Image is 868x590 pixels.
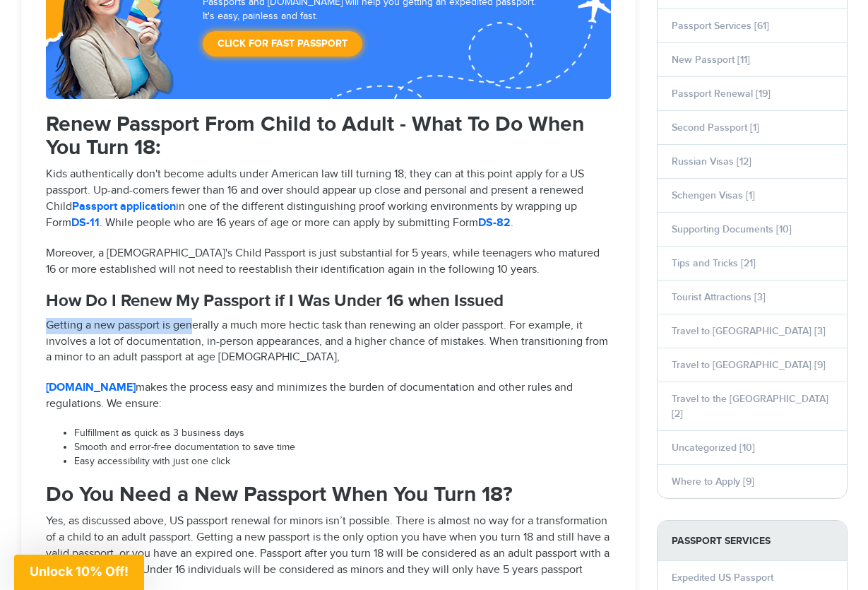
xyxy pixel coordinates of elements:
[672,359,826,371] a: Travel to [GEOGRAPHIC_DATA] [9]
[672,572,773,584] a: Expedited US Passport
[14,555,144,590] div: Unlock 10% Off!
[478,216,511,230] a: DS-82
[672,257,756,269] a: Tips and Tricks [21]
[672,442,755,454] a: Uncategorized [10]
[46,482,513,507] strong: Do You Need a New Passport When You Turn 18?
[672,291,766,303] a: Tourist Attractions [3]
[46,380,611,413] p: makes the process easy and minimizes the burden of documentation and other rules and regulations....
[672,88,771,100] a: Passport Renewal [19]
[672,155,751,167] a: Russian Visas [12]
[46,381,136,394] a: [DOMAIN_NAME]
[74,427,611,441] li: Fulfillment as quick as 3 business days
[672,223,792,235] a: Supporting Documents [10]
[672,393,828,420] a: Travel to the [GEOGRAPHIC_DATA] [2]
[71,216,100,230] a: DS-11
[672,54,750,66] a: New Passport [11]
[672,325,826,337] a: Travel to [GEOGRAPHIC_DATA] [3]
[46,290,504,311] strong: How Do I Renew My Passport if I Was Under 16 when Issued
[46,318,611,367] p: Getting a new passport is generally a much more hectic task than renewing an older passport. For ...
[672,476,754,488] a: Where to Apply [9]
[672,20,769,32] a: Passport Services [61]
[46,246,611,278] p: Moreover, a [DEMOGRAPHIC_DATA]'s Child Passport is just substantial for 5 years, while teenagers ...
[46,167,611,231] p: Kids authentically don't become adults under American law till turning 18; they can at this point...
[672,189,755,201] a: Schengen Visas [1]
[74,455,611,469] li: Easy accessibility with just one click
[46,112,584,160] strong: Renew Passport From Child to Adult - What To Do When You Turn 18:
[672,122,759,134] a: Second Passport [1]
[72,200,176,213] a: Passport application
[30,564,129,579] span: Unlock 10% Off!
[658,521,847,561] strong: PASSPORT SERVICES
[203,31,362,57] a: Click for Fast Passport
[74,441,611,455] li: Smooth and error-free documentation to save time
